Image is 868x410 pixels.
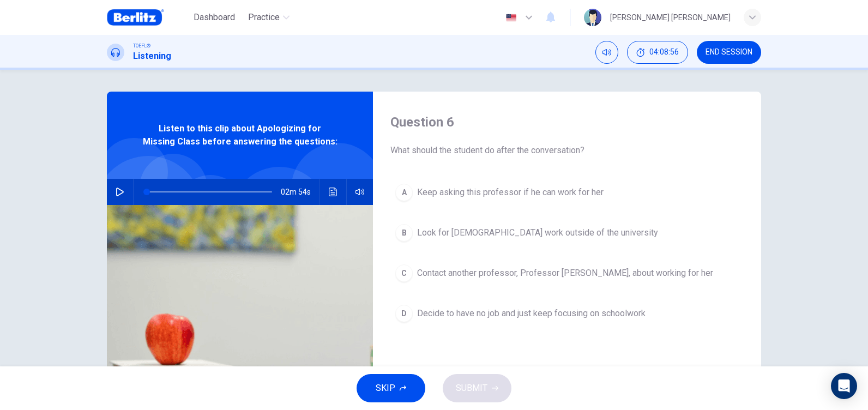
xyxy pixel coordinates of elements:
button: DDecide to have no job and just keep focusing on schoolwork [390,300,744,327]
span: SKIP [376,381,395,396]
button: BLook for [DEMOGRAPHIC_DATA] work outside of the university [390,219,744,246]
button: 04:08:56 [627,41,688,64]
div: D [395,305,413,322]
span: Decide to have no job and just keep focusing on schoolwork [417,307,646,320]
img: Profile picture [584,9,601,26]
span: Contact another professor, Professor [PERSON_NAME], about working for her [417,267,713,280]
button: END SESSION [697,41,761,64]
button: AKeep asking this professor if he can work for her [390,179,744,206]
a: Berlitz Brasil logo [107,7,189,28]
span: END SESSION [706,48,752,57]
span: Look for [DEMOGRAPHIC_DATA] work outside of the university [417,226,658,239]
span: TOEFL® [133,42,150,50]
span: Keep asking this professor if he can work for her [417,186,604,199]
img: en [504,14,518,22]
button: CContact another professor, Professor [PERSON_NAME], about working for her [390,260,744,287]
span: Listen to this clip about Apologizing for Missing Class before answering the questions: [142,122,337,148]
div: C [395,264,413,282]
span: Dashboard [194,11,235,24]
h1: Listening [133,50,171,63]
div: Open Intercom Messenger [831,373,857,399]
div: Mute [595,41,618,64]
div: B [395,224,413,242]
img: Berlitz Brasil logo [107,7,164,28]
div: [PERSON_NAME] [PERSON_NAME] [610,11,731,24]
button: SKIP [357,374,425,402]
button: Click to see the audio transcription [324,179,342,205]
button: Practice [244,8,294,27]
span: 02m 54s [281,179,320,205]
div: Hide [627,41,688,64]
h4: Question 6 [390,113,744,131]
span: Practice [248,11,280,24]
span: What should the student do after the conversation? [390,144,744,157]
span: 04:08:56 [649,48,679,57]
div: A [395,184,413,201]
button: Dashboard [189,8,239,27]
